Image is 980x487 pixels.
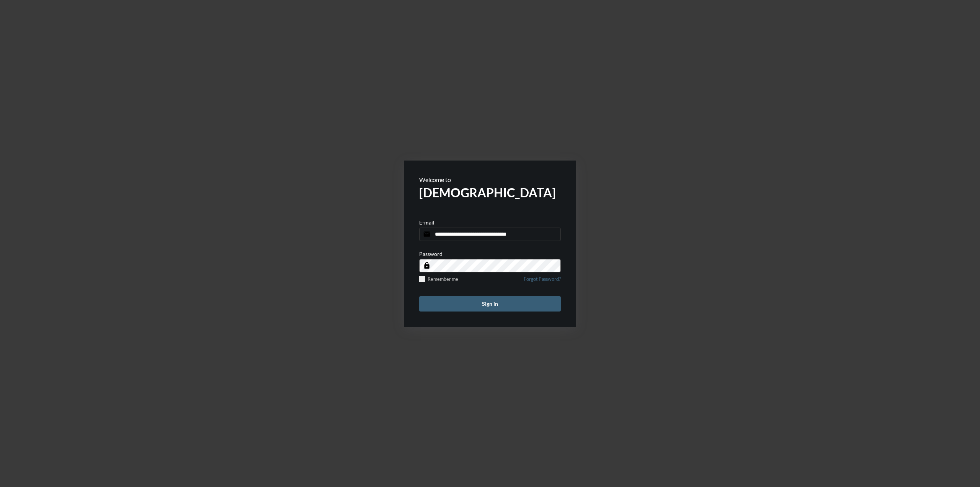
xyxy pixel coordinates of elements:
[419,251,443,257] p: Password
[419,185,561,200] h2: [DEMOGRAPHIC_DATA]
[419,219,434,226] p: E-mail
[419,276,458,282] label: Remember me
[419,176,561,183] p: Welcome to
[419,296,561,312] button: Sign in
[524,276,561,287] a: Forgot Password?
